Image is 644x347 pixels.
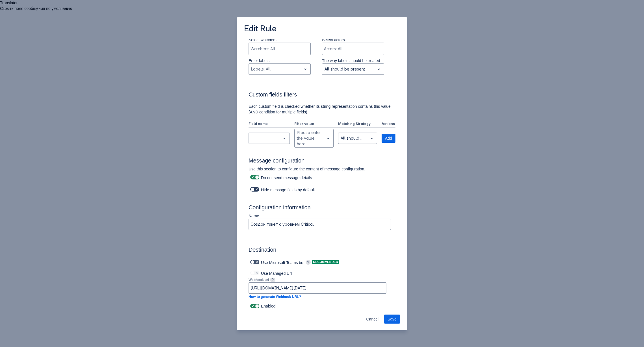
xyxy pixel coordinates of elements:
input: Please enter the webhook url here [249,283,386,293]
span: Save [388,315,397,324]
div: Hide message fields by default [249,185,391,193]
button: Save [384,315,400,324]
div: Do not send message details [249,173,391,181]
div: Use Managed Url [249,269,386,277]
p: The way labels should be treated [322,58,384,63]
button: Add [382,134,395,143]
span: ? [306,260,311,265]
th: Filter value [292,120,336,128]
span: Recommended [312,260,339,263]
span: ? [270,278,275,282]
p: Select actors. [322,37,384,43]
h3: Configuration information [249,204,395,213]
h3: Edit Rule [244,24,277,35]
h3: Destination [249,246,391,255]
p: Use this section to configure the content of message configuration. [249,166,391,172]
span: Webhook url [249,278,269,282]
span: open [325,135,332,142]
div: Enabled [249,302,395,310]
th: Field name [249,120,292,128]
th: Actions [379,120,395,128]
span: open [375,66,382,73]
div: Please enter the value here [297,130,322,147]
p: Enter labels. [249,58,311,63]
button: Cancel [363,315,382,324]
p: Select watchers. [249,37,311,43]
span: Add [385,134,392,143]
h3: Message configuration [249,157,395,166]
p: Each custom field is checked whether its string representation contains this value (AND condition... [249,104,395,115]
a: ? [270,277,275,282]
input: Please enter the name of the rule here [249,219,391,229]
p: Name [249,213,391,219]
span: open [302,66,309,73]
span: open [368,135,375,142]
span: open [281,135,288,142]
span: Cancel [366,315,378,324]
a: How to generate Webhook URL? [249,295,301,299]
h3: Custom fields filters [249,91,395,100]
th: Matching Strategy [336,120,380,128]
div: Use Microsoft Teams bot [249,258,304,266]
